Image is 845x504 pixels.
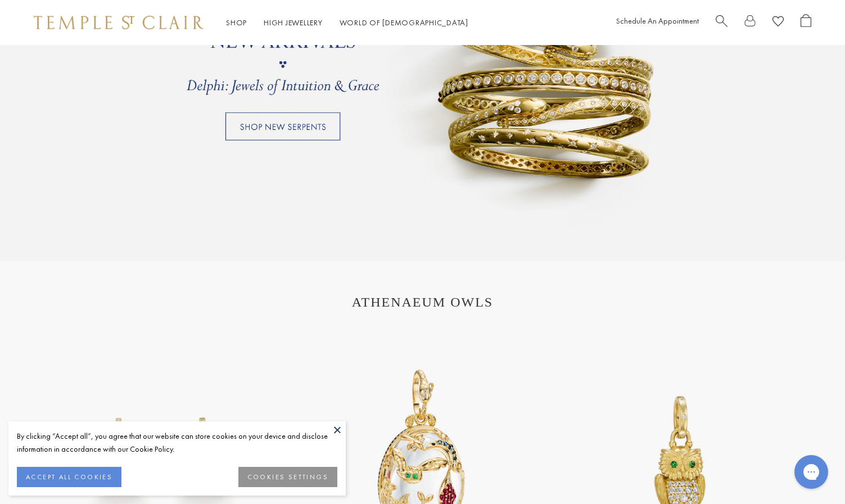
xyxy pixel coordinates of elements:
iframe: Gorgias live chat messenger [789,451,834,493]
h1: ATHENAEUM OWLS [45,295,800,310]
a: Open Shopping Bag [801,14,811,31]
div: By clicking “Accept all”, you agree that our website can store cookies on your device and disclos... [17,430,337,456]
a: High JewelleryHigh Jewellery [264,17,323,28]
a: Schedule An Appointment [616,16,699,26]
a: ShopShop [226,17,247,28]
nav: Main navigation [226,16,468,30]
img: Temple St. Clair [34,16,204,29]
button: COOKIES SETTINGS [238,467,337,487]
a: World of [DEMOGRAPHIC_DATA]World of [DEMOGRAPHIC_DATA] [340,17,468,28]
button: ACCEPT ALL COOKIES [17,467,121,487]
a: View Wishlist [772,14,784,31]
a: Search [716,14,727,31]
